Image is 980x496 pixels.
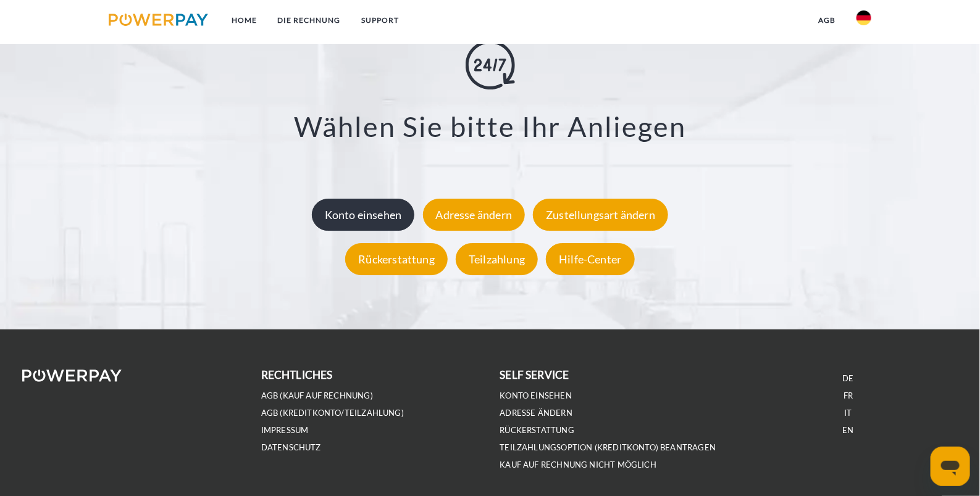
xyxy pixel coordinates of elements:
[221,9,267,31] a: Home
[533,199,668,231] div: Zustellungsart ändern
[423,199,526,231] div: Adresse ändern
[420,208,529,221] a: Adresse ändern
[530,208,671,221] a: Zustellungsart ändern
[931,447,970,486] iframe: Schaltfläche zum Öffnen des Messaging-Fensters
[261,425,309,436] a: IMPRESSUM
[543,252,637,266] a: Hilfe-Center
[842,373,853,384] a: DE
[345,243,448,275] div: Rückerstattung
[261,368,333,381] b: rechtliches
[351,9,410,31] a: SUPPORT
[309,208,418,221] a: Konto einsehen
[261,442,321,453] a: DATENSCHUTZ
[453,252,541,266] a: Teilzahlung
[808,9,846,31] a: agb
[312,199,415,231] div: Konto einsehen
[456,243,538,275] div: Teilzahlung
[267,9,351,31] a: DIE RECHNUNG
[500,425,575,436] a: Rückerstattung
[844,408,852,418] a: IT
[500,442,716,453] a: Teilzahlungsoption (KREDITKONTO) beantragen
[500,391,572,401] a: Konto einsehen
[500,408,573,418] a: Adresse ändern
[261,391,373,401] a: AGB (Kauf auf Rechnung)
[842,425,853,436] a: EN
[844,391,853,401] a: FR
[466,40,515,89] img: online-shopping.svg
[500,460,657,470] a: Kauf auf Rechnung nicht möglich
[856,10,871,25] img: de
[261,408,404,418] a: AGB (Kreditkonto/Teilzahlung)
[22,370,122,382] img: logo-powerpay-white.svg
[109,14,208,26] img: logo-powerpay.svg
[64,109,915,144] h3: Wählen Sie bitte Ihr Anliegen
[500,368,569,381] b: self service
[342,252,451,266] a: Rückerstattung
[546,243,634,275] div: Hilfe-Center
